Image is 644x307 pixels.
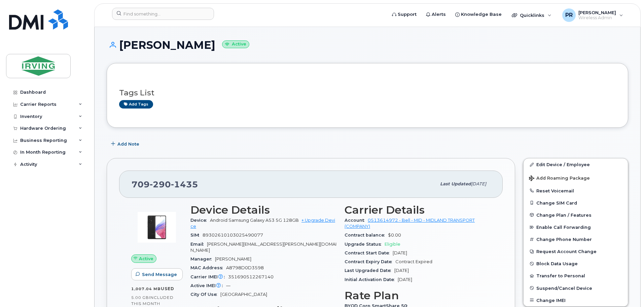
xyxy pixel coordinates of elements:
button: Suspend/Cancel Device [524,282,628,294]
h3: Carrier Details [345,204,491,216]
span: [PERSON_NAME][EMAIL_ADDRESS][PERSON_NAME][DOMAIN_NAME] [190,242,336,253]
button: Request Account Change [524,245,628,257]
h3: Rate Plan [345,289,491,302]
small: Active [222,40,249,48]
span: 1,007.04 MB [131,286,161,291]
span: 1435 [171,179,198,189]
button: Change Phone Number [524,233,628,245]
span: Contract Start Date [345,250,393,255]
span: [DATE] [471,181,486,186]
button: Add Roaming Package [524,171,628,185]
span: Change Plan / Features [536,212,592,217]
button: Reset Voicemail [524,185,628,197]
button: Enable Call Forwarding [524,221,628,233]
span: [GEOGRAPHIC_DATA] [220,292,267,297]
span: Eligible [385,242,400,247]
span: A8798D0D3598 [226,265,264,270]
span: Manager [190,256,215,262]
span: 89302610103025490077 [203,233,263,238]
button: Transfer to Personal [524,270,628,282]
button: Send Message [131,268,183,280]
img: image20231002-3703462-kjv75p.jpeg [137,207,177,248]
button: Add Note [107,138,145,150]
button: Change SIM Card [524,197,628,209]
span: 351690512267140 [228,274,274,279]
a: Edit Device / Employee [524,158,628,171]
span: Add Note [117,141,139,147]
span: MAC Address [190,265,226,270]
span: Add Roaming Package [529,176,590,182]
span: Contract Expired [395,259,432,264]
span: Account [345,218,368,223]
span: $0.00 [388,233,401,238]
span: Enable Call Forwarding [536,225,591,230]
span: Active IMEI [190,283,226,288]
span: [DATE] [394,268,409,273]
span: Active [139,255,153,262]
span: Suspend/Cancel Device [536,285,592,290]
h1: [PERSON_NAME] [107,39,628,51]
span: 709 [132,179,198,189]
span: Initial Activation Date [345,277,398,282]
h3: Device Details [190,204,336,216]
span: included this month [131,295,174,306]
a: 0513614972 - Bell - MID - MIDLAND TRANSPORT (COMPANY) [345,218,475,229]
span: 290 [150,179,171,189]
span: Send Message [142,271,177,278]
span: used [161,286,174,291]
span: Email [190,242,207,247]
span: Contract balance [345,233,388,238]
span: [DATE] [393,250,407,255]
span: Upgrade Status [345,242,385,247]
span: Contract Expiry Date [345,259,395,264]
span: 5.00 GB [131,295,149,300]
span: [PERSON_NAME] [215,256,251,262]
button: Block Data Usage [524,257,628,270]
span: Device [190,218,210,223]
span: SIM [190,233,203,238]
span: Last Upgraded Date [345,268,394,273]
span: City Of Use [190,292,220,297]
span: [DATE] [398,277,412,282]
button: Change Plan / Features [524,209,628,221]
span: Android Samsung Galaxy A53 5G 128GB [210,218,299,223]
span: Last updated [440,181,471,186]
h3: Tags List [119,89,616,97]
span: — [226,283,230,288]
button: Change IMEI [524,294,628,306]
span: Carrier IMEI [190,274,228,279]
a: Add tags [119,100,153,109]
